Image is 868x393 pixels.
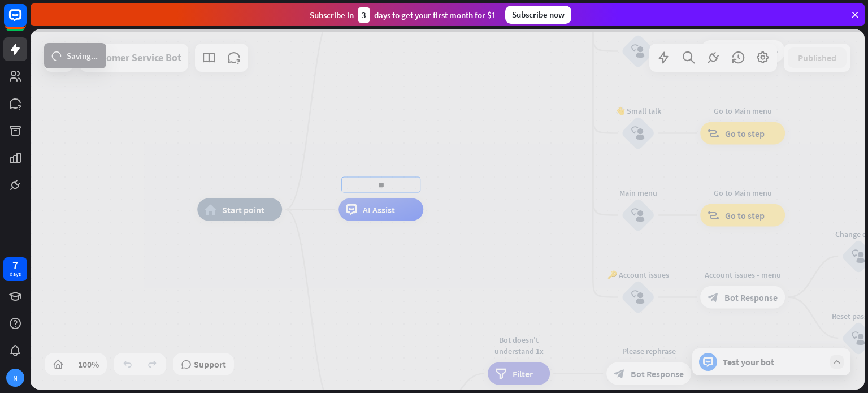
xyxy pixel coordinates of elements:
[12,260,18,270] div: 7
[10,270,21,278] div: days
[9,5,43,38] button: Open LiveChat chat widget
[310,7,496,23] div: Subscribe in days to get your first month for $1
[505,6,571,24] div: Subscribe now
[6,369,24,387] div: N
[3,257,27,281] a: 7 days
[358,7,370,23] div: 3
